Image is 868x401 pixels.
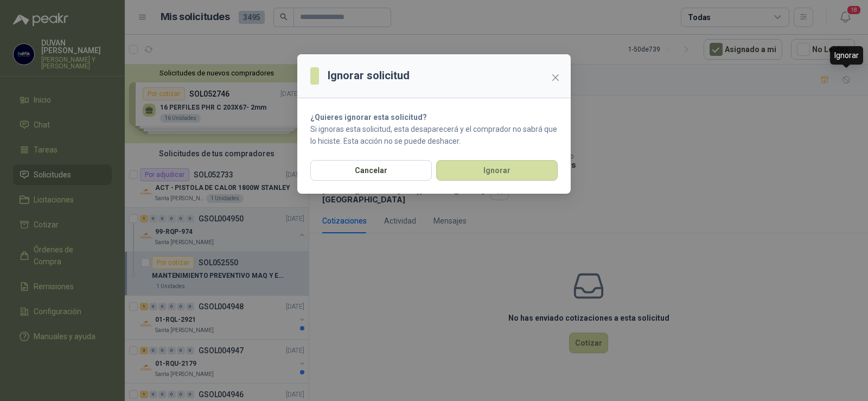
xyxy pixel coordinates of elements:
span: close [551,73,560,82]
button: Ignorar [436,160,558,181]
button: Close [547,69,564,86]
p: Si ignoras esta solicitud, esta desaparecerá y el comprador no sabrá que lo hiciste. Esta acción ... [310,123,558,147]
button: Cancelar [310,160,432,181]
strong: ¿Quieres ignorar esta solicitud? [310,113,427,122]
h3: Ignorar solicitud [328,67,410,84]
